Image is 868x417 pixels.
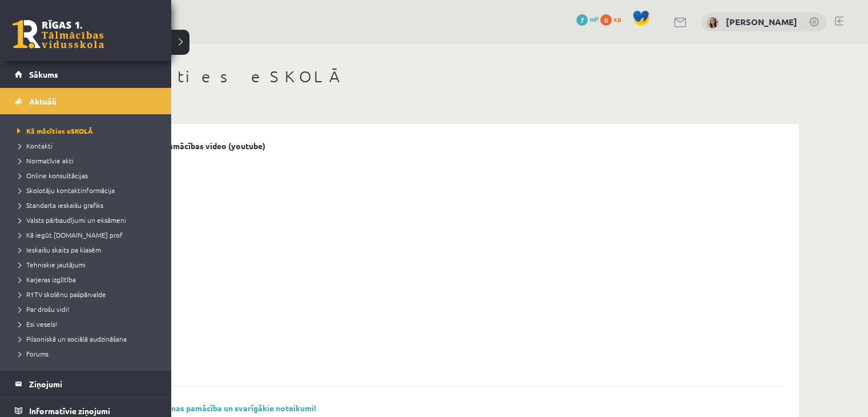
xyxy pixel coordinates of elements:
[600,14,627,23] a: 0 xp
[14,334,160,344] a: Pilsoniskā un sociālā audzināšana
[68,67,799,86] h1: Kā mācīties eSKOLĀ
[13,20,104,49] a: Rīgas 1. Tālmācības vidusskola
[14,348,160,359] a: Forums
[14,260,86,269] span: Tehniskie jautājumi
[14,201,103,210] span: Standarta ieskaišu grafiks
[14,141,160,151] a: Kontakti
[14,141,53,150] span: Kontakti
[29,96,56,106] span: Aktuāli
[86,141,265,151] p: eSKOLAS lietošanas pamācības video (youtube)
[14,334,127,343] span: Pilsoniskā un sociālā audzināšana
[15,371,157,397] a: Ziņojumi
[14,259,160,270] a: Tehniskie jautājumi
[29,69,58,79] span: Sākums
[15,88,157,114] a: Aktuāli
[14,200,160,210] a: Standarta ieskaišu grafiks
[707,17,718,29] img: Marija Nicmane
[14,244,160,255] a: Ieskaišu skaits pa klasēm
[14,319,57,328] span: Esi vesels!
[14,215,160,225] a: Valsts pārbaudījumi un eksāmeni
[14,126,93,135] span: Kā mācīties eSKOLĀ
[590,14,599,23] span: mP
[600,14,612,26] span: 0
[14,156,74,165] span: Normatīvie akti
[29,371,157,397] legend: Ziņojumi
[14,126,160,136] a: Kā mācīties eSKOLĀ
[14,274,160,284] a: Karjeras izglītība
[14,319,160,329] a: Esi vesels!
[14,304,69,314] span: Par drošu vidi!
[14,304,160,314] a: Par drošu vidi!
[14,155,160,166] a: Normatīvie akti
[14,170,160,181] a: Online konsultācijas
[14,185,160,195] a: Skolotāju kontaktinformācija
[14,290,106,299] span: R1TV skolēnu pašpārvalde
[14,289,160,299] a: R1TV skolēnu pašpārvalde
[14,215,126,224] span: Valsts pārbaudījumi un eksāmeni
[14,186,115,195] span: Skolotāju kontaktinformācija
[14,230,123,239] span: Kā iegūt [DOMAIN_NAME] prof
[14,275,76,284] span: Karjeras izglītība
[576,14,588,26] span: 7
[726,16,797,27] a: [PERSON_NAME]
[576,14,599,23] a: 7 mP
[14,349,49,358] span: Forums
[14,171,88,180] span: Online konsultācijas
[14,230,160,240] a: Kā iegūt [DOMAIN_NAME] prof
[14,245,101,254] span: Ieskaišu skaits pa klasēm
[15,61,157,87] a: Sākums
[613,14,621,23] span: xp
[86,403,316,413] a: R1TV eSKOLAS lietošanas pamācība un svarīgākie noteikumi!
